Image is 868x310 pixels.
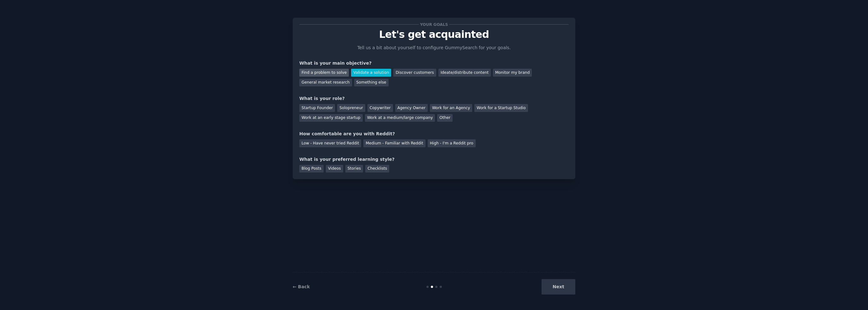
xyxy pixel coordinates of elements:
div: Copywriter [367,104,393,112]
div: High - I'm a Reddit pro [428,139,476,147]
div: Work at a medium/large company [365,114,435,122]
div: Videos [326,165,343,173]
div: Discover customers [393,69,436,77]
div: Checklists [365,165,389,173]
div: Agency Owner [395,104,428,112]
a: ← Back [293,284,310,289]
p: Let's get acquainted [299,29,569,40]
div: Low - Have never tried Reddit [299,139,361,147]
span: Your goals [419,21,449,28]
div: What is your preferred learning style? [299,156,569,163]
p: Tell us a bit about yourself to configure GummySearch for your goals. [355,44,513,51]
div: What is your main objective? [299,60,569,67]
div: Ideate/distribute content [438,69,491,77]
div: What is your role? [299,95,569,102]
div: Blog Posts [299,165,324,173]
div: Medium - Familiar with Reddit [363,139,425,147]
div: Find a problem to solve [299,69,349,77]
div: Startup Founder [299,104,335,112]
div: Other [437,114,453,122]
div: Validate a solution [351,69,391,77]
div: Something else [354,79,389,87]
div: Monitor my brand [493,69,532,77]
div: General market research [299,79,352,87]
div: Work at an early stage startup [299,114,363,122]
div: Work for a Startup Studio [474,104,528,112]
div: Solopreneur [337,104,365,112]
div: How comfortable are you with Reddit? [299,131,569,137]
div: Stories [345,165,363,173]
div: Work for an Agency [430,104,472,112]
